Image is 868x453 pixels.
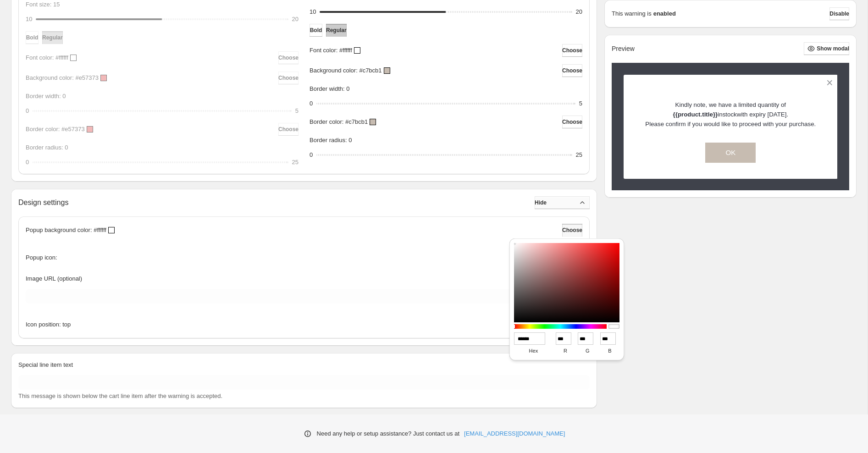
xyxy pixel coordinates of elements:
[556,345,575,357] label: r
[562,226,582,234] span: Choose
[18,361,73,368] span: Special line item text
[26,253,57,262] span: Popup icon:
[612,45,635,53] h2: Preview
[562,118,582,126] span: Choose
[612,9,652,18] p: This warning is
[645,121,816,127] span: Please confirm if you would like to proceed with your purchase.
[4,7,567,31] body: To enrich screen reader interactions, please activate Accessibility in Grammarly extension settings
[600,345,619,357] label: b
[578,345,597,357] label: g
[514,345,553,357] label: hex
[310,8,316,15] span: 10
[310,85,349,92] span: Border width: 0
[310,100,313,107] span: 0
[562,44,582,57] button: Choose
[326,24,347,37] button: Regular
[535,199,547,206] span: Hide
[310,151,313,158] span: 0
[576,7,582,17] div: 20
[817,45,849,52] span: Show modal
[576,150,582,160] div: 25
[18,392,222,399] span: This message is shown below the cart line item after the warning is accepted.
[310,24,322,37] button: Bold
[673,111,718,118] strong: {{product.title}}
[737,111,788,118] span: with expiry [DATE].
[562,116,582,128] button: Choose
[579,99,582,108] div: 5
[26,226,106,235] p: Popup background color: #ffffff
[310,117,368,127] p: Border color: #c7bcb1
[645,101,816,127] span: in
[310,46,352,55] p: Font color: #ffffff
[310,137,352,144] span: Border radius: 0
[804,42,849,55] button: Show modal
[675,101,786,108] span: Kindly note, we have a limited quantity of
[326,27,347,34] span: Regular
[18,198,68,207] h2: Design settings
[653,9,676,18] strong: enabled
[535,196,590,209] button: Hide
[829,10,849,17] span: Disable
[26,275,82,282] span: Image URL (optional)
[829,7,849,20] button: Disable
[26,320,71,329] span: Icon position: top
[562,64,582,77] button: Choose
[562,67,582,74] span: Choose
[464,429,565,438] a: [EMAIL_ADDRESS][DOMAIN_NAME]
[310,27,322,34] span: Bold
[310,66,382,75] p: Background color: #c7bcb1
[562,47,582,54] span: Choose
[705,143,756,163] button: OK
[562,224,582,237] button: Choose
[723,111,737,118] span: stock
